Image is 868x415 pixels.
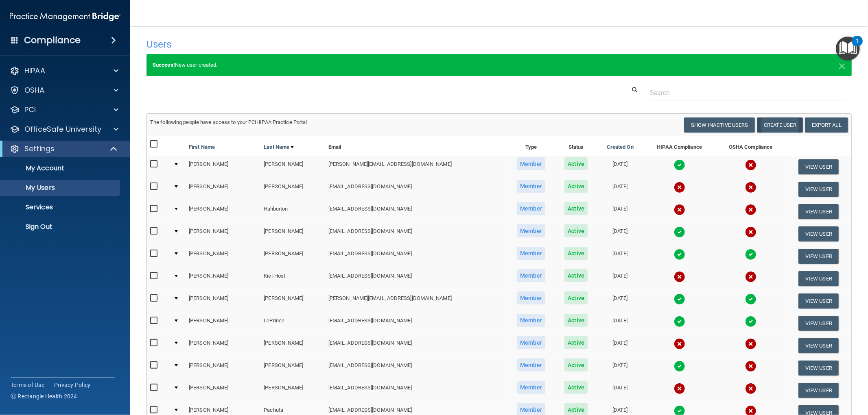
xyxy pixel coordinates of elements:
td: [EMAIL_ADDRESS][DOMAIN_NAME] [325,178,507,200]
img: cross.ca9f0e7f.svg [745,182,756,193]
td: [DATE] [597,379,644,402]
a: Privacy Policy [54,381,91,389]
td: [PERSON_NAME] [260,178,325,200]
td: [PERSON_NAME] [186,379,260,402]
span: Member [517,247,545,260]
td: [EMAIL_ADDRESS][DOMAIN_NAME] [325,200,507,223]
div: 1 [856,41,859,52]
img: cross.ca9f0e7f.svg [745,159,756,171]
input: Search [650,85,846,100]
p: Services [5,203,116,211]
iframe: Drift Widget Chat Controller [728,358,858,390]
td: [PERSON_NAME] [260,223,325,245]
th: HIPAA Compliance [643,136,715,156]
h4: Users [146,39,553,50]
button: View User [798,249,839,264]
button: View User [798,182,839,197]
td: [EMAIL_ADDRESS][DOMAIN_NAME] [325,312,507,335]
button: View User [798,293,839,309]
span: Active [564,224,588,237]
img: tick.e7d51cea.svg [674,226,685,238]
span: Active [564,180,588,193]
img: cross.ca9f0e7f.svg [674,383,685,394]
span: Active [564,381,588,394]
td: [PERSON_NAME] [186,245,260,267]
td: [PERSON_NAME] [260,245,325,267]
td: [PERSON_NAME] [260,379,325,402]
td: Kiel-Host [260,267,325,290]
img: tick.e7d51cea.svg [745,316,756,327]
span: Active [564,314,588,327]
th: Status [555,136,597,156]
span: Active [564,202,588,215]
img: tick.e7d51cea.svg [674,316,685,327]
p: My Users [5,184,116,192]
td: [PERSON_NAME][EMAIL_ADDRESS][DOMAIN_NAME] [325,156,507,178]
td: [DATE] [597,267,644,290]
span: Active [564,269,588,282]
td: [PERSON_NAME] [186,357,260,379]
td: [PERSON_NAME] [186,290,260,312]
td: [DATE] [597,245,644,267]
a: Settings [10,144,118,154]
img: tick.e7d51cea.svg [674,249,685,260]
span: Member [517,224,545,237]
img: cross.ca9f0e7f.svg [674,338,685,350]
button: View User [798,271,839,286]
span: Member [517,336,545,349]
td: [PERSON_NAME] [186,178,260,200]
td: [EMAIL_ADDRESS][DOMAIN_NAME] [325,357,507,379]
a: First Name [189,142,215,152]
p: Settings [24,144,55,154]
span: Member [517,202,545,215]
img: tick.e7d51cea.svg [745,293,756,305]
p: OfficeSafe University [24,124,101,134]
td: [DATE] [597,290,644,312]
a: HIPAA [10,66,118,76]
button: Open Resource Center, 1 new notification [836,37,860,61]
p: HIPAA [24,66,45,76]
td: [PERSON_NAME] [260,156,325,178]
td: [PERSON_NAME] [186,200,260,223]
td: [DATE] [597,223,644,245]
span: Active [564,157,588,170]
h4: Compliance [24,35,81,46]
td: [DATE] [597,156,644,178]
strong: Success! [153,62,175,68]
span: Member [517,314,545,327]
span: Active [564,291,588,304]
a: Created On [607,142,634,152]
span: × [838,57,846,73]
a: Export All [805,117,848,133]
img: cross.ca9f0e7f.svg [745,271,756,282]
img: cross.ca9f0e7f.svg [674,182,685,193]
p: My Account [5,164,116,172]
button: View User [798,383,839,398]
th: Email [325,136,507,156]
td: [DATE] [597,178,644,200]
a: PCI [10,105,118,115]
a: Terms of Use [11,381,44,389]
span: Ⓒ Rectangle Health 2024 [11,392,77,400]
th: OSHA Compliance [715,136,786,156]
td: [EMAIL_ADDRESS][DOMAIN_NAME] [325,223,507,245]
td: [PERSON_NAME] [186,267,260,290]
span: Member [517,291,545,304]
td: [PERSON_NAME] [186,156,260,178]
img: cross.ca9f0e7f.svg [745,204,756,215]
td: LePrince [260,312,325,335]
td: [PERSON_NAME] [260,290,325,312]
div: New user created. [146,54,852,76]
td: [EMAIL_ADDRESS][DOMAIN_NAME] [325,245,507,267]
button: View User [798,204,839,219]
td: [PERSON_NAME] [186,223,260,245]
td: [EMAIL_ADDRESS][DOMAIN_NAME] [325,267,507,290]
td: [DATE] [597,357,644,379]
span: Member [517,180,545,193]
td: [PERSON_NAME] [186,335,260,357]
a: Last Name [264,142,294,152]
p: PCI [24,105,36,115]
td: [EMAIL_ADDRESS][DOMAIN_NAME] [325,335,507,357]
th: Type [507,136,555,156]
p: OSHA [24,85,45,95]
